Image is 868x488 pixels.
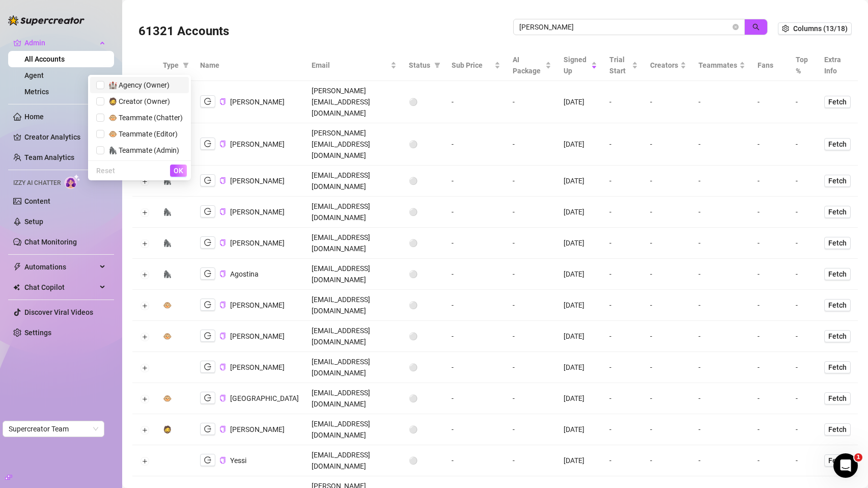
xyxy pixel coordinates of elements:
[828,177,847,185] span: Fetch
[507,166,557,197] td: -
[204,301,211,308] span: logout
[445,123,507,166] td: -
[305,445,403,476] td: [EMAIL_ADDRESS][DOMAIN_NAME]
[13,178,61,188] span: Izzy AI Chatter
[24,35,97,51] span: Admin
[409,425,417,433] span: ⚪
[828,363,847,371] span: Fetch
[174,167,183,175] span: OK
[698,301,701,309] span: -
[828,270,847,278] span: Fetch
[751,123,790,166] td: -
[790,197,818,228] td: -
[698,98,701,106] span: -
[751,166,790,197] td: -
[603,321,644,352] td: -
[230,456,246,465] span: Yessi
[163,331,172,342] div: 🐵
[828,239,847,247] span: Fetch
[163,206,172,218] div: 🦍
[200,361,215,373] button: logout
[513,54,543,76] span: AI Package
[24,218,43,226] a: Setup
[163,175,172,186] div: 🦍
[790,259,818,290] td: -
[507,50,557,81] th: AI Package
[445,383,507,414] td: -
[200,423,215,435] button: logout
[200,454,215,466] button: logout
[13,263,21,271] span: thunderbolt
[305,383,403,414] td: [EMAIL_ADDRESS][DOMAIN_NAME]
[445,321,507,352] td: -
[204,332,211,339] span: logout
[603,414,644,445] td: -
[183,62,189,68] span: filter
[409,140,417,148] span: ⚪
[828,332,847,340] span: Fetch
[200,236,215,249] button: logout
[698,332,701,340] span: -
[445,166,507,197] td: -
[644,197,692,228] td: -
[644,166,692,197] td: -
[409,177,417,185] span: ⚪
[141,426,149,434] button: Expand row
[644,123,692,166] td: -
[603,352,644,383] td: -
[163,300,172,311] div: 🐵
[824,330,851,342] button: Fetch
[219,456,226,464] button: Copy Account UID
[751,290,790,321] td: -
[9,421,98,437] span: Supercreator Team
[828,208,847,216] span: Fetch
[163,393,172,404] div: 🐵
[698,363,701,371] span: -
[204,98,211,105] span: logout
[138,23,229,40] h3: 61321 Accounts
[557,228,603,259] td: [DATE]
[141,364,149,372] button: Expand row
[790,228,818,259] td: -
[790,445,818,476] td: -
[230,239,285,247] span: [PERSON_NAME]
[854,453,862,462] span: 1
[409,239,417,247] span: ⚪
[200,205,215,218] button: logout
[219,98,226,105] button: Copy Account UID
[650,60,678,71] span: Creators
[698,456,701,465] span: -
[557,352,603,383] td: [DATE]
[104,130,178,138] span: 🐵 Teammate (Editor)
[204,177,211,184] span: logout
[557,166,603,197] td: [DATE]
[644,445,692,476] td: -
[644,228,692,259] td: -
[24,153,74,161] a: Team Analytics
[752,23,760,31] span: search
[219,270,226,277] span: copy
[790,50,818,81] th: Top %
[557,197,603,228] td: [DATE]
[409,60,430,71] span: Status
[609,54,630,76] span: Trial Start
[698,239,701,247] span: -
[445,352,507,383] td: -
[181,58,191,73] span: filter
[790,321,818,352] td: -
[818,50,858,81] th: Extra Info
[445,290,507,321] td: -
[644,352,692,383] td: -
[204,208,211,215] span: logout
[751,414,790,445] td: -
[507,383,557,414] td: -
[507,290,557,321] td: -
[219,301,226,309] button: Copy Account UID
[733,24,739,30] button: close-circle
[305,414,403,445] td: [EMAIL_ADDRESS][DOMAIN_NAME]
[163,237,172,249] div: 🦍
[24,329,51,337] a: Settings
[141,177,149,185] button: Expand row
[507,445,557,476] td: -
